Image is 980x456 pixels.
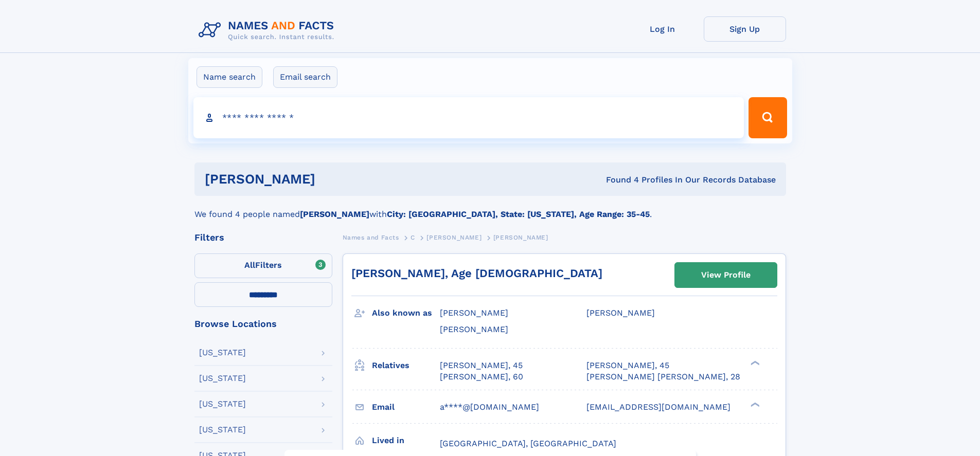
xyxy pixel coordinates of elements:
div: We found 4 people named with . [194,196,786,221]
a: [PERSON_NAME], 45 [586,360,669,371]
a: [PERSON_NAME] [PERSON_NAME], 28 [586,371,740,382]
a: C [411,231,415,244]
b: [PERSON_NAME] [300,209,369,219]
span: [PERSON_NAME] [440,324,508,334]
h3: Lived in [372,432,440,449]
span: All [244,260,255,270]
h3: Relatives [372,357,440,374]
label: Filters [194,253,332,278]
a: View Profile [675,263,777,287]
div: View Profile [701,263,751,287]
span: [PERSON_NAME] [440,308,508,318]
span: [PERSON_NAME] [426,234,482,241]
div: [US_STATE] [199,374,246,382]
h3: Email [372,398,440,416]
div: [US_STATE] [199,426,246,434]
div: ❯ [748,359,760,366]
a: [PERSON_NAME], 60 [440,371,523,382]
div: Filters [194,233,332,242]
a: [PERSON_NAME], 45 [440,360,523,371]
button: Search Button [749,97,787,138]
div: [US_STATE] [199,400,246,408]
h3: Also known as [372,304,440,322]
a: Names and Facts [343,231,399,244]
div: ❯ [748,401,760,408]
a: Sign Up [704,16,786,42]
a: [PERSON_NAME], Age [DEMOGRAPHIC_DATA] [351,267,602,280]
span: [PERSON_NAME] [586,308,655,318]
span: [PERSON_NAME] [493,234,548,241]
span: [EMAIL_ADDRESS][DOMAIN_NAME] [586,402,730,412]
h1: [PERSON_NAME] [205,173,461,186]
div: Found 4 Profiles In Our Records Database [460,174,776,186]
label: Email search [273,66,337,88]
div: [US_STATE] [199,349,246,357]
a: Log In [621,16,704,42]
label: Name search [197,66,262,88]
img: Logo Names and Facts [194,16,343,44]
b: City: [GEOGRAPHIC_DATA], State: [US_STATE], Age Range: 35-45 [387,209,650,219]
span: C [411,234,415,241]
span: [GEOGRAPHIC_DATA], [GEOGRAPHIC_DATA] [440,439,616,448]
a: [PERSON_NAME] [426,231,482,244]
div: Browse Locations [194,319,332,329]
input: search input [193,97,744,138]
